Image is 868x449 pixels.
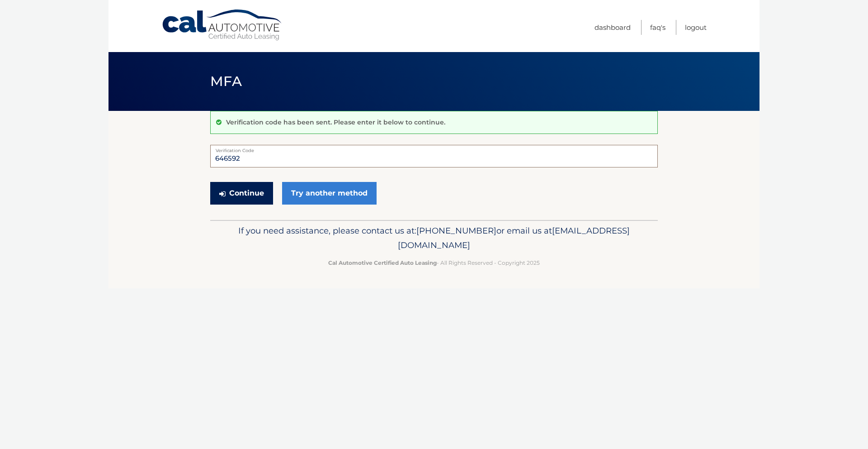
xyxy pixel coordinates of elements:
a: Try another method [282,182,377,205]
a: Cal Automotive [161,9,283,41]
p: - All Rights Reserved - Copyright 2025 [216,258,652,267]
a: Logout [685,20,707,35]
a: Dashboard [594,20,631,35]
button: Continue [210,182,273,205]
span: [EMAIL_ADDRESS][DOMAIN_NAME] [398,225,630,250]
a: FAQ's [650,20,665,35]
p: Verification code has been sent. Please enter it below to continue. [226,118,445,126]
label: Verification Code [210,145,658,152]
p: If you need assistance, please contact us at: or email us at [216,224,652,253]
span: [PHONE_NUMBER] [416,225,496,236]
strong: Cal Automotive Certified Auto Leasing [328,259,437,266]
input: Verification Code [210,145,658,167]
span: MFA [210,73,242,90]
